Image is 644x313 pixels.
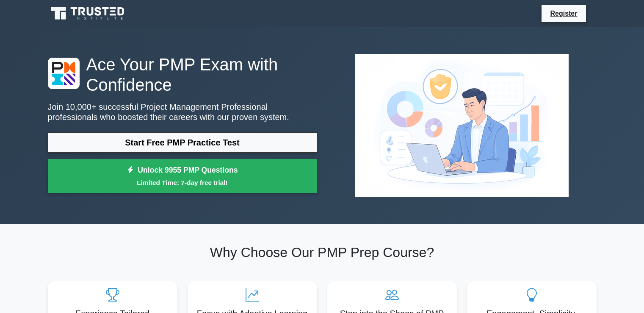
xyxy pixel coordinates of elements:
img: Project Management Professional Preview [348,48,575,204]
a: Start Free PMP Practice Test [48,132,317,153]
a: Unlock 9955 PMP QuestionsLimited Time: 7-day free trial! [48,159,317,193]
small: Limited Time: 7-day free trial! [58,178,307,187]
a: Register [545,8,582,19]
h2: Why Choose Our PMP Prep Course? [48,244,597,260]
h1: Ace Your PMP Exam with Confidence [48,54,317,95]
p: Join 10,000+ successful Project Management Professional professionals who boosted their careers w... [48,102,317,122]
